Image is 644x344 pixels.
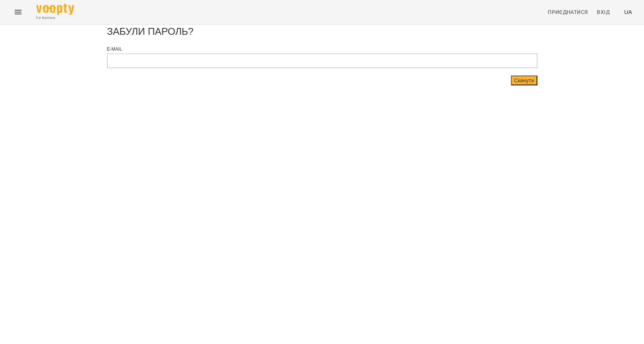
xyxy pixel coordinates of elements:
[594,5,618,19] a: Вхід
[624,8,632,16] span: UA
[621,5,635,19] button: UA
[545,5,591,19] a: Приєднатися
[9,3,27,21] button: Menu
[36,15,74,20] span: For Business
[107,25,537,46] div: Забули Пароль?
[597,8,610,17] span: Вхід
[548,8,588,17] span: Приєднатися
[36,4,74,15] img: Voopty Logo
[107,46,537,52] div: E-mail
[511,76,537,85] button: Скинути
